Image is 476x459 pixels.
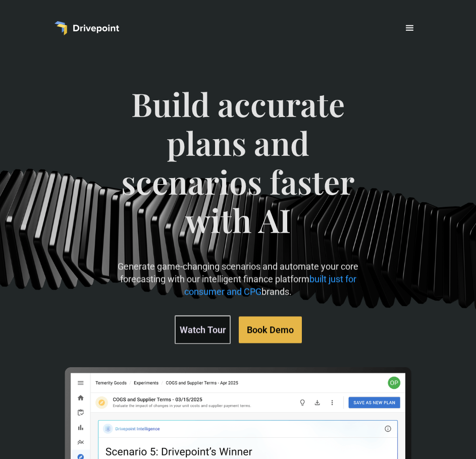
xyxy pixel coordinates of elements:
a: Book Demo [238,316,301,343]
a: home [55,21,119,35]
a: Watch Tour [174,315,230,344]
p: Generate game-changing scenarios and automate your core forecasting with our intelligent finance ... [108,260,369,299]
span: Build accurate plans and scenarios faster with AI [108,85,369,260]
div: menu [398,16,422,40]
span: built just for consumer and CPG [184,274,356,297]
